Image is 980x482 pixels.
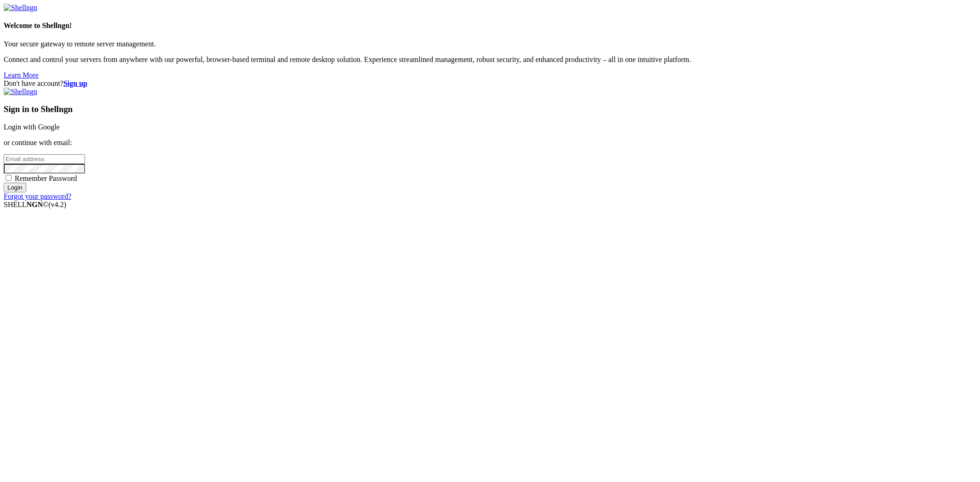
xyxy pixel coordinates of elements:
img: Shellngn [4,4,37,12]
p: or continue with email: [4,139,976,147]
input: Login [4,183,26,192]
a: Forgot your password? [4,192,71,200]
span: 4.2.0 [49,201,67,208]
a: Login with Google [4,123,60,131]
input: Email address [4,154,85,164]
a: Sign up [63,79,87,87]
p: Connect and control your servers from anywhere with our powerful, browser-based terminal and remo... [4,56,976,64]
span: SHELL © [4,201,66,208]
h4: Welcome to Shellngn! [4,22,976,30]
b: NGN [27,201,43,208]
div: Don't have account? [4,79,976,88]
p: Your secure gateway to remote server management. [4,40,976,48]
h3: Sign in to Shellngn [4,104,976,114]
span: Remember Password [15,174,77,182]
img: Shellngn [4,88,37,96]
input: Remember Password [6,175,11,181]
a: Learn More [4,71,39,79]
